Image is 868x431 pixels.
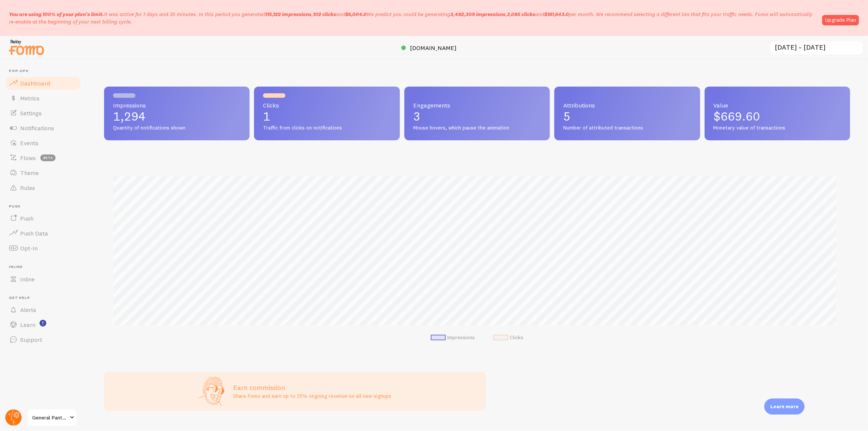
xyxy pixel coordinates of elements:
a: Flows beta [4,150,81,165]
span: Quantity of notifications shown [113,125,241,131]
span: $669.60 [714,109,761,124]
span: Pop-ups [9,69,81,74]
span: Push Data [20,229,48,237]
span: Theme [20,169,39,177]
span: Push [9,204,81,209]
a: Support [4,332,81,347]
a: Rules [4,180,81,195]
b: $181,643.0 [544,11,569,18]
span: Metrics [20,94,40,102]
span: Learn [20,321,35,328]
p: 3 [413,110,541,122]
a: Push [4,211,81,226]
a: Inline [4,272,81,287]
a: Notifications [4,121,81,135]
span: , and [265,11,367,18]
b: 102 clicks [313,11,336,18]
b: $6,004.0 [345,11,367,18]
span: Opt-In [20,244,38,252]
a: Opt-In [4,241,81,256]
a: Upgrade Plan [822,15,859,25]
span: , and [450,11,569,18]
span: Alerts [20,306,36,313]
span: Impressions [113,102,241,108]
span: Attributions [563,102,691,108]
span: Traffic from clicks on notifications [263,125,391,131]
span: Inline [9,265,81,269]
a: Theme [4,165,81,180]
span: Rules [20,184,35,191]
b: 115,122 impressions [265,11,311,18]
p: It was active for 1 days and 35 minutes. In this period you generated We predict you could be gen... [9,10,818,25]
a: Events [4,135,81,150]
div: Learn more [764,399,805,415]
span: beta [40,154,56,161]
span: You are using 100% of your plan's limit. [9,11,104,18]
span: Monetary value of transactions [714,125,841,131]
span: Clicks [263,102,391,108]
p: 5 [563,110,691,122]
a: Settings [4,106,81,121]
p: 1 [263,110,391,122]
span: Inline [20,275,35,283]
span: Events [20,139,38,147]
span: Number of attributed transactions [563,125,691,131]
b: 3,482,309 impressions [450,11,505,18]
span: Dashboard [20,79,50,87]
li: Clicks [493,334,524,341]
a: Push Data [4,226,81,241]
span: Flows [20,154,36,162]
a: Alerts [4,302,81,317]
span: Engagements [413,102,541,108]
span: Notifications [20,124,54,132]
span: Mouse hovers, which pause the animation [413,125,541,131]
b: 3,085 clicks [507,11,535,18]
span: Settings [20,109,42,117]
span: Support [20,336,42,343]
a: Dashboard [4,76,81,91]
a: Learn [4,317,81,332]
li: Impressions [431,334,475,341]
span: Value [714,102,841,108]
a: Metrics [4,91,81,106]
h3: Earn commission [233,383,391,392]
span: General Pants Co. [32,413,68,422]
p: 1,294 [113,110,241,122]
svg: <p>Watch New Feature Tutorials!</p> [40,320,46,327]
span: Get Help [9,296,81,300]
p: Share Fomo and earn up to 25% ongoing revenue on all new signups [233,392,391,400]
img: fomo-relay-logo-orange.svg [8,38,45,57]
span: Push [20,215,34,222]
a: General Pants Co. [27,409,77,427]
p: Learn more [770,403,799,410]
